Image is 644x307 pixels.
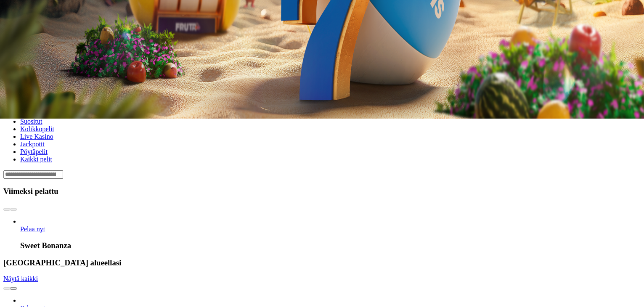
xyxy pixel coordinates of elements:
article: Sweet Bonanza [20,218,641,250]
a: Live Kasino [20,133,53,140]
h3: [GEOGRAPHIC_DATA] alueellasi [3,258,641,267]
button: next slide [10,208,17,211]
button: prev slide [3,287,10,290]
a: Sweet Bonanza [20,225,45,233]
input: Search [3,170,63,179]
a: Pöytäpelit [20,148,48,155]
nav: Lobby [3,103,641,163]
h3: Viimeksi pelattu [3,187,641,196]
header: Lobby [3,103,641,179]
a: Kolikkopelit [20,125,54,132]
button: next slide [10,287,17,290]
a: Näytä kaikki [3,275,38,282]
h3: Sweet Bonanza [20,241,641,250]
span: Pelaa nyt [20,225,45,233]
button: prev slide [3,208,10,211]
a: Kaikki pelit [20,156,52,163]
a: Suositut [20,118,42,125]
a: Jackpotit [20,140,45,148]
